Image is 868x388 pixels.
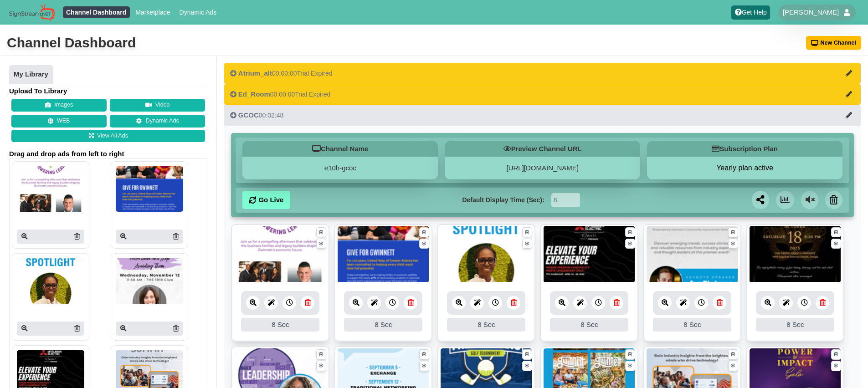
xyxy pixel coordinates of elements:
[441,226,532,283] img: 644.443 kb
[653,318,731,332] div: 8 Sec
[647,226,738,283] img: 1158.428 kb
[445,141,640,157] h5: Preview Channel URL
[238,111,259,119] span: GCOC
[230,111,283,120] div: 00:02:48
[9,4,55,21] img: Sign Stream.NET
[344,318,422,332] div: 8 Sec
[750,226,841,283] img: 665.839 kb
[132,6,174,18] a: Marketplace
[110,115,205,128] a: Dynamic Ads
[731,5,770,20] a: Get Help
[544,226,635,283] img: 813.567 kb
[9,87,207,96] h4: Upload To Library
[7,34,136,52] div: Channel Dashboard
[11,115,107,128] button: WEB
[235,226,326,283] img: 1948.919 kb
[783,8,839,17] span: [PERSON_NAME]
[110,99,205,112] button: Video
[11,130,205,143] a: View All Ads
[242,141,438,157] h5: Channel Name
[462,195,544,205] label: Default Display Time (Sec):
[9,149,207,158] span: Drag and drop ads from left to right
[11,99,107,112] button: Images
[647,141,842,157] h5: Subscription Plan
[550,318,628,332] div: 8 Sec
[116,166,183,212] img: P250x250 image processing20250919 1639111 1n4kxa7
[224,84,861,105] button: Ed_Room00:00:00Trial Expired
[507,164,579,172] a: [URL][DOMAIN_NAME]
[17,258,84,304] img: P250x250 image processing20250919 1639111 pvhb5s
[295,91,330,98] span: Trial Expired
[238,90,270,98] span: Ed_Room
[447,318,525,332] div: 8 Sec
[224,63,861,84] button: Atrium_alt00:00:00Trial Expired
[9,65,53,84] a: My Library
[822,344,868,388] iframe: Chat Widget
[230,69,333,78] div: 00:00:00
[551,193,580,207] input: Seconds
[242,157,438,179] div: e10b-gcoc
[756,318,834,332] div: 8 Sec
[297,70,333,77] span: Trial Expired
[17,166,84,212] img: P250x250 image processing20250923 1793698 1nhp3bk
[63,6,130,18] a: Channel Dashboard
[241,318,319,332] div: 8 Sec
[176,6,220,18] a: Dynamic Ads
[116,258,183,304] img: P250x250 image processing20250918 1639111 9uv7bt
[647,163,842,173] button: Yearly plan active
[238,69,272,77] span: Atrium_alt
[230,90,330,99] div: 00:00:00
[338,226,429,283] img: 3.411 mb
[242,191,290,209] a: Go Live
[806,36,862,50] button: New Channel
[224,105,861,126] button: GCOC00:02:48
